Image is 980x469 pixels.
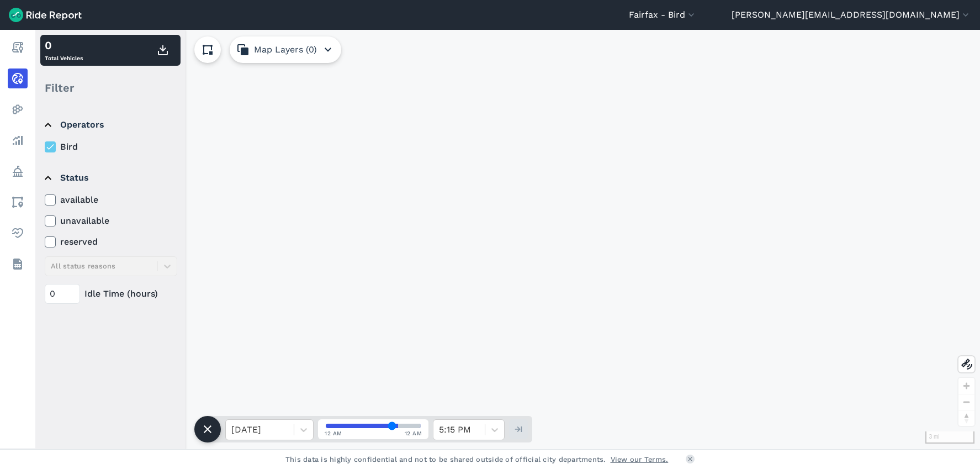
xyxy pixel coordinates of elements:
a: Datasets [8,254,28,274]
div: Idle Time (hours) [45,284,177,304]
span: 12 AM [405,429,422,438]
button: Map Layers (0) [230,36,341,63]
a: View our Terms. [611,454,669,465]
label: reserved [45,235,177,249]
img: Ride Report [9,8,82,22]
button: Fairfax - Bird [629,8,697,22]
div: Total Vehicles [45,37,83,64]
label: Bird [45,140,177,154]
div: 0 [45,37,83,54]
a: Heatmaps [8,99,28,119]
span: 12 AM [325,429,342,438]
a: Policy [8,161,28,181]
label: available [45,193,177,207]
label: unavailable [45,214,177,228]
a: Analyze [8,130,28,150]
a: Realtime [8,68,28,88]
summary: Operators [45,109,176,140]
a: Report [8,38,28,57]
div: Filter [40,71,181,105]
summary: Status [45,162,176,193]
a: Areas [8,192,28,212]
button: [PERSON_NAME][EMAIL_ADDRESS][DOMAIN_NAME] [732,8,971,22]
div: loading [35,30,980,449]
a: Health [8,223,28,243]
